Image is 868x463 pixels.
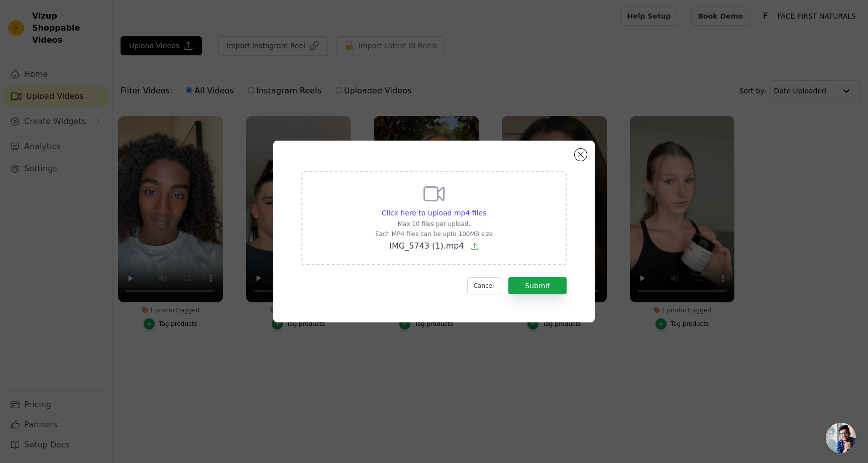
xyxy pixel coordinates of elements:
[389,241,464,251] span: IMG_5743 (1).mp4
[467,277,501,294] button: Cancel
[375,220,493,228] p: Max 10 files per upload.
[575,149,587,161] button: Close modal
[508,277,567,294] button: Submit
[826,423,856,453] div: Open chat
[382,209,487,217] span: Click here to upload mp4 files
[375,230,493,238] p: Each MP4 files can be upto 100MB size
